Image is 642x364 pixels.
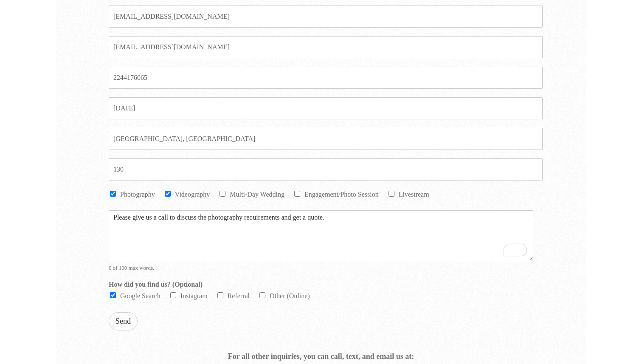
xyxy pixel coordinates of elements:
[109,67,543,89] input: Phone
[120,292,160,299] label: Google Search
[109,312,138,330] button: Send
[109,36,543,58] input: Cc: (Optional)
[109,210,533,261] textarea: To enrich screen reader interactions, please activate Accessibility in Grammarly extension settings
[109,97,543,119] input: Wedding Dates
[399,191,429,198] label: Livestream
[270,292,310,299] label: Other (Online)
[109,6,543,28] input: Email
[109,265,533,272] div: 0 of 100 max words.
[120,191,155,198] label: Photography
[228,292,250,299] label: Referral
[109,128,543,150] input: Wedding Locations
[109,158,543,181] input: Guests #
[180,292,208,299] label: Instagram
[230,191,284,198] label: Multi-Day Wedding
[304,191,379,198] label: Engagement/Photo Session
[175,191,210,198] label: Videography
[109,280,533,289] label: How did you find us? (Optional)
